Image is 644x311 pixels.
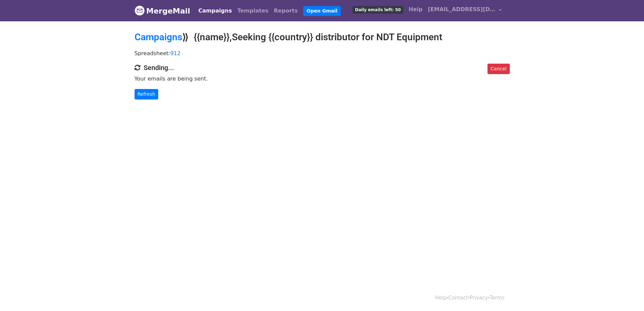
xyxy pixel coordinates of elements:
a: Templates [235,4,271,18]
a: Campaigns [135,31,182,43]
a: Privacy [470,295,488,301]
h2: ⟫ {{name}},Seeking {{country}} distributor for NDT Equipment [135,31,510,43]
img: MergeMail logo [135,5,145,16]
span: Daily emails left: 50 [353,6,403,14]
span: [EMAIL_ADDRESS][DOMAIN_NAME] [428,5,496,14]
a: Help [435,295,447,301]
a: Terms [490,295,504,301]
a: Reports [271,4,301,18]
a: Campaigns [196,4,235,18]
a: MergeMail [135,4,190,18]
a: Open Gmail [303,6,341,16]
p: Spreadsheet: [135,50,510,57]
a: Daily emails left: 50 [350,3,406,16]
a: Refresh [135,89,159,99]
a: Cancel [487,64,509,74]
a: [EMAIL_ADDRESS][DOMAIN_NAME] [425,3,504,19]
h4: Sending... [135,64,510,72]
p: Your emails are being sent. [135,75,510,82]
a: Contact [448,295,468,301]
a: Help [406,3,425,16]
a: 912 [170,50,181,57]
